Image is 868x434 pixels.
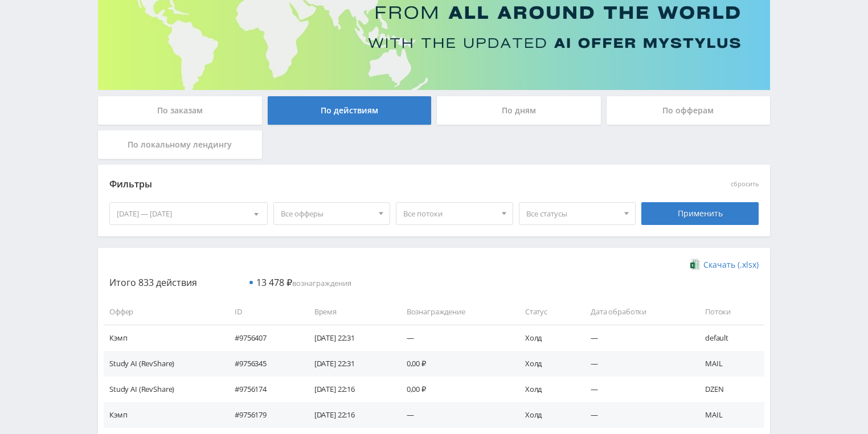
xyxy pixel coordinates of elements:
td: Холд [514,376,579,402]
span: Все статусы [526,203,619,224]
td: MAIL [694,351,764,376]
td: Вознаграждение [395,299,514,325]
span: Итого 833 действия [109,276,197,289]
td: MAIL [694,402,764,428]
td: Дата обработки [579,299,694,325]
td: Кэмп [104,402,223,428]
td: 0,00 ₽ [395,351,514,376]
td: [DATE] 22:16 [303,402,395,428]
td: 0,00 ₽ [395,376,514,402]
td: Время [303,299,395,325]
td: #9756407 [223,325,303,350]
td: — [579,351,694,376]
td: Потоки [694,299,764,325]
td: — [579,376,694,402]
td: Холд [514,325,579,350]
td: Study AI (RevShare) [104,351,223,376]
span: Все офферы [281,203,373,224]
span: 13 478 ₽ [256,276,292,289]
td: Холд [514,351,579,376]
div: По офферам [607,96,771,125]
div: По дням [437,96,601,125]
button: сбросить [731,181,759,188]
div: Фильтры [109,176,595,193]
td: — [395,325,514,350]
td: default [694,325,764,350]
div: По действиям [268,96,432,125]
td: #9756345 [223,351,303,376]
td: Холд [514,402,579,428]
td: — [579,402,694,428]
td: Статус [514,299,579,325]
td: ID [223,299,303,325]
td: DZEN [694,376,764,402]
td: [DATE] 22:31 [303,351,395,376]
span: Все потоки [403,203,496,224]
td: Кэмп [104,325,223,350]
div: По заказам [98,96,262,125]
td: Study AI (RevShare) [104,376,223,402]
span: вознаграждения [256,278,351,288]
td: [DATE] 22:31 [303,325,395,350]
td: #9756179 [223,402,303,428]
a: Скачать (.xlsx) [690,259,759,271]
td: — [579,325,694,350]
td: — [395,402,514,428]
td: Оффер [104,299,223,325]
td: [DATE] 22:16 [303,376,395,402]
div: [DATE] — [DATE] [110,203,267,224]
div: Применить [641,202,759,225]
img: xlsx [690,259,700,270]
div: По локальному лендингу [98,130,262,159]
span: Скачать (.xlsx) [703,260,759,269]
td: #9756174 [223,376,303,402]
